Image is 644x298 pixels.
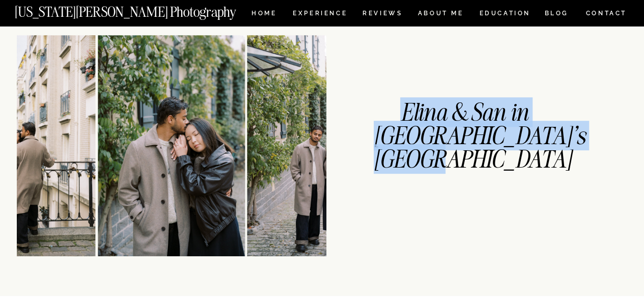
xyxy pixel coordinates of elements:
[15,5,270,14] a: [US_STATE][PERSON_NAME] Photography
[544,10,569,19] a: BLOG
[362,10,401,19] a: REVIEWS
[585,8,627,19] a: CONTACT
[417,10,464,19] a: ABOUT ME
[374,101,555,169] h1: Elina & San in [GEOGRAPHIC_DATA]'s [GEOGRAPHIC_DATA]
[293,10,346,19] a: Experience
[478,10,531,19] a: EDUCATION
[249,10,278,19] a: HOME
